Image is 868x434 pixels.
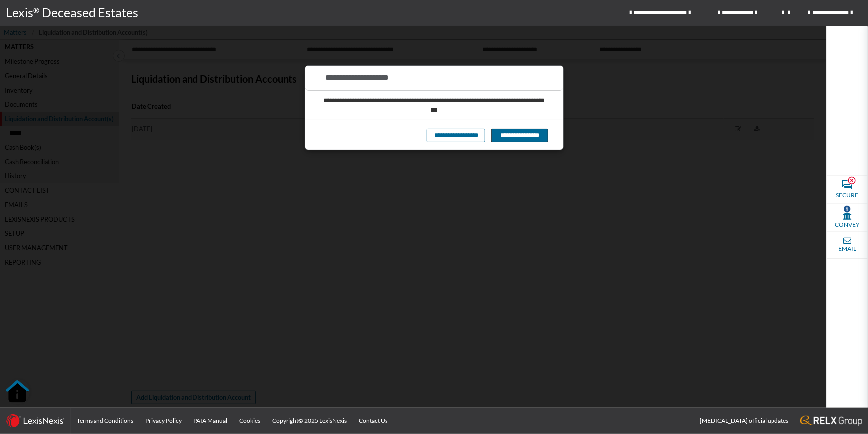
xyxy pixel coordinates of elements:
p: ® [33,5,42,21]
a: PAIA Manual [188,408,233,434]
span: Convey [835,220,860,229]
span: Secure [836,191,859,200]
a: [MEDICAL_DATA] official updates [694,408,794,434]
img: RELX_logo.65c3eebe.png [800,416,862,426]
span: Email [838,245,856,254]
a: Terms and Conditions [71,408,139,434]
img: LexisNexis_logo.0024414d.png [6,414,65,428]
a: Contact Us [353,408,393,434]
a: Cookies [233,408,266,434]
button: Open Resource Center [5,379,30,404]
a: Copyright© 2025 LexisNexis [266,408,353,434]
a: Privacy Policy [139,408,188,434]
